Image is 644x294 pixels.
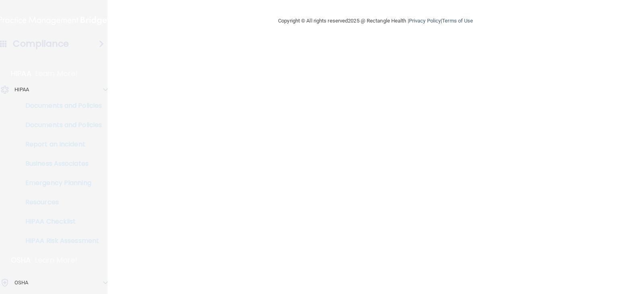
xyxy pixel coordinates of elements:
[11,255,31,265] p: OSHA
[5,179,115,187] p: Emergency Planning
[5,237,115,245] p: HIPAA Risk Assessment
[409,18,441,24] a: Privacy Policy
[14,85,29,95] p: HIPAA
[5,160,115,168] p: Business Associates
[5,102,115,110] p: Documents and Policies
[5,218,115,226] p: HIPAA Checklist
[5,121,115,129] p: Documents and Policies
[13,38,69,49] h4: Compliance
[14,278,28,288] p: OSHA
[5,140,115,148] p: Report an Incident
[229,8,522,34] div: Copyright © All rights reserved 2025 @ Rectangle Health | |
[35,69,78,78] p: Learn More!
[35,255,78,265] p: Learn More!
[11,69,31,78] p: HIPAA
[442,18,473,24] a: Terms of Use
[5,198,115,206] p: Resources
